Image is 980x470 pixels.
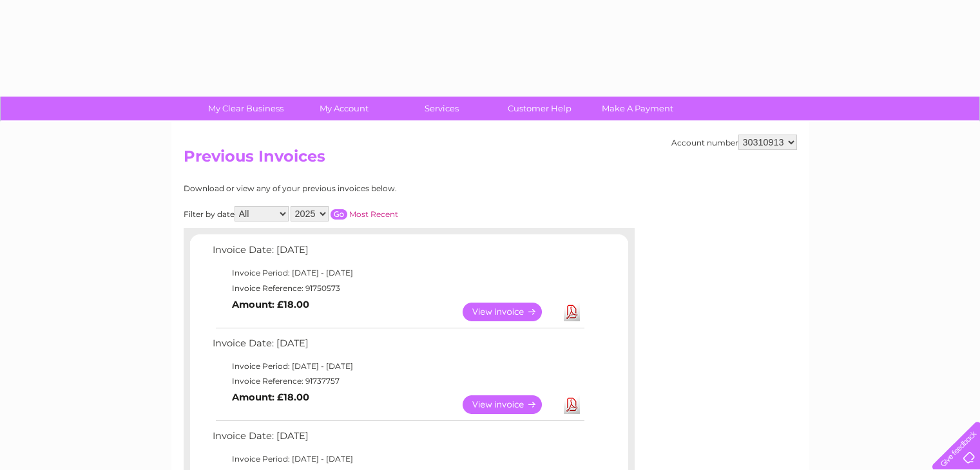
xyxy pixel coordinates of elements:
div: Download or view any of your previous invoices below. [184,184,522,193]
a: Most Recent [349,209,398,219]
td: Invoice Reference: 91750573 [209,281,586,296]
a: My Account [291,97,397,120]
a: Make A Payment [584,97,691,120]
td: Invoice Date: [DATE] [209,428,586,451]
a: Download [564,303,580,321]
a: My Clear Business [193,97,299,120]
b: Amount: £18.00 [232,391,309,403]
a: View [463,395,557,414]
a: Services [389,97,495,120]
a: Download [564,395,580,414]
td: Invoice Period: [DATE] - [DATE] [209,265,586,281]
div: Account number [671,135,797,150]
td: Invoice Reference: 91737757 [209,373,586,389]
a: View [463,303,557,321]
td: Invoice Period: [DATE] - [DATE] [209,359,586,374]
td: Invoice Date: [DATE] [209,335,586,359]
td: Invoice Period: [DATE] - [DATE] [209,451,586,467]
div: Filter by date [184,206,522,221]
h2: Previous Invoices [184,147,797,172]
b: Amount: £18.00 [232,299,309,310]
td: Invoice Date: [DATE] [209,241,586,265]
a: Customer Help [486,97,593,120]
